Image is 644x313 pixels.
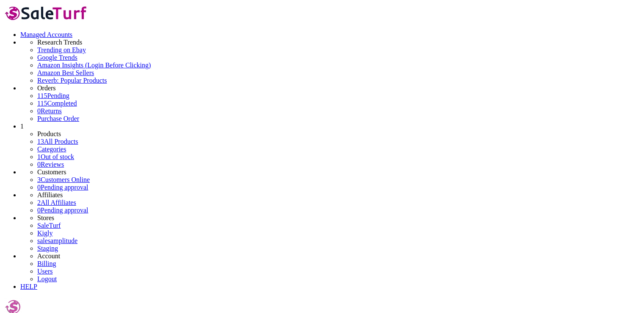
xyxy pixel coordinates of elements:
[37,100,77,107] a: 115Completed
[37,184,88,191] a: 0Pending approval
[37,207,88,214] a: 0Pending approval
[37,115,79,122] a: Purchase Order
[37,229,53,237] a: Kigly
[37,107,41,115] span: 0
[37,214,641,222] li: Stores
[37,199,76,206] a: 2All Affiliates
[20,31,72,38] a: Managed Accounts
[37,84,641,92] li: Orders
[37,245,58,252] a: Staging
[37,77,641,84] a: Reverb: Popular Products
[37,92,641,100] a: 115Pending
[37,130,641,138] li: Products
[37,161,64,168] a: 0Reviews
[37,138,78,145] a: 13All Products
[37,207,41,214] span: 0
[37,222,61,229] a: SaleTurf
[37,39,641,46] li: Research Trends
[37,138,44,145] span: 13
[20,123,24,130] span: 1
[37,176,41,183] span: 3
[37,199,41,206] span: 2
[37,161,41,168] span: 0
[37,191,641,199] li: Affiliates
[37,176,90,183] a: 3Customers Online
[37,69,641,77] a: Amazon Best Sellers
[37,46,641,54] a: Trending on Ebay
[37,107,62,115] a: 0Returns
[37,268,53,275] a: Users
[37,168,641,176] li: Customers
[37,237,77,244] a: salesamplitude
[37,153,41,160] span: 1
[37,275,57,282] a: Logout
[37,61,641,69] a: Amazon Insights (Login Before Clicking)
[37,54,641,61] a: Google Trends
[3,3,89,22] img: SaleTurf
[37,153,74,160] a: 1Out of stock
[37,100,47,107] span: 115
[37,184,41,191] span: 0
[20,283,37,290] a: HELP
[37,92,47,99] span: 115
[37,260,56,267] a: Billing
[37,145,66,153] a: Categories
[37,252,641,260] li: Account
